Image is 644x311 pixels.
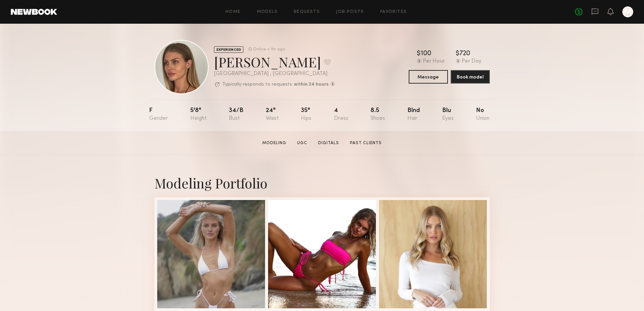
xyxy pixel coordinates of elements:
[380,10,407,14] a: Favorites
[154,174,490,192] div: Modeling Portfolio
[462,59,481,65] div: Per Day
[190,108,207,121] div: 5'8"
[622,6,633,17] a: M
[423,59,445,65] div: Per Hour
[229,108,243,121] div: 34/b
[214,53,335,71] div: [PERSON_NAME]
[407,108,420,121] div: Blnd
[417,50,421,57] div: $
[421,50,431,57] div: 100
[253,47,285,52] div: Online < 1hr ago
[214,71,335,77] div: [GEOGRAPHIC_DATA] , [GEOGRAPHIC_DATA]
[409,70,448,84] button: Message
[294,82,329,87] b: within 24 hours
[459,50,470,57] div: 720
[336,10,364,14] a: Job Posts
[257,10,278,14] a: Models
[294,140,310,146] a: UGC
[266,108,279,121] div: 24"
[214,46,243,53] div: EXPERIENCED
[294,10,320,14] a: Requests
[347,140,384,146] a: Past Clients
[371,108,385,121] div: 8.5
[149,108,168,121] div: F
[451,70,490,84] button: Book model
[301,108,311,121] div: 35"
[456,50,459,57] div: $
[222,82,292,87] p: Typically responds to requests
[442,108,454,121] div: Blu
[315,140,342,146] a: Digitals
[260,140,289,146] a: Modeling
[334,108,348,121] div: 4
[476,108,490,121] div: No
[225,10,241,14] a: Home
